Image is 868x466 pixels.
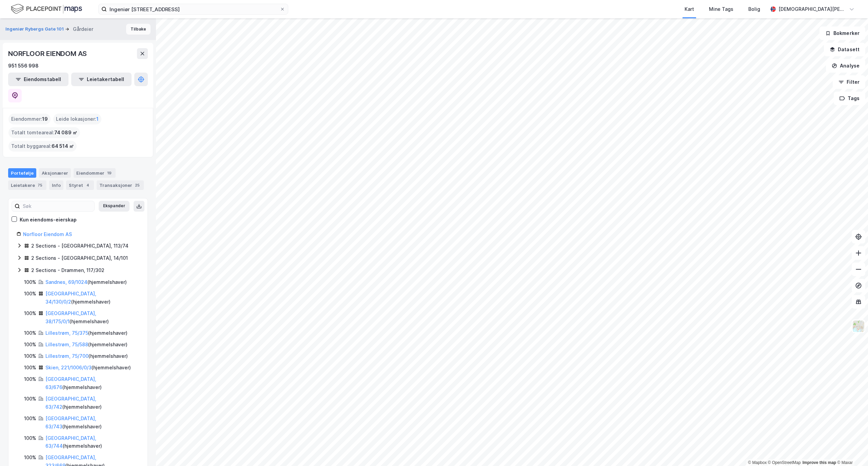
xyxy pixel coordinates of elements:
[74,168,116,178] div: Eiendommer
[834,433,868,466] div: Kontrollprogram for chat
[45,310,96,324] a: [GEOGRAPHIC_DATA], 38/175/0/1
[31,266,104,274] div: 2 Sections - Drammen, 117/302
[71,73,132,86] button: Leietakertabell
[24,414,36,423] div: 100%
[36,182,44,189] div: 75
[834,433,868,466] iframe: Chat Widget
[23,231,72,237] a: Norfloor Eiendom AS
[42,115,48,123] span: 19
[24,329,36,337] div: 100%
[39,168,71,178] div: Aksjonærer
[8,48,88,59] div: NORFLOOR EIENDOM AS
[45,364,131,372] div: ( hjemmelshaver )
[8,127,80,138] div: Totalt tomteareal :
[49,180,63,190] div: Info
[45,365,92,370] a: Skien, 221/1006/0/3
[768,460,801,465] a: OpenStreetMap
[24,453,36,462] div: 100%
[97,180,144,190] div: Transaksjoner
[824,43,865,56] button: Datasett
[106,170,113,176] div: 19
[45,414,139,431] div: ( hjemmelshaver )
[45,376,96,390] a: [GEOGRAPHIC_DATA], 63/676
[834,92,865,105] button: Tags
[803,460,836,465] a: Improve this map
[107,4,280,14] input: Søk på adresse, matrikkel, gårdeiere, leietakere eller personer
[24,290,36,298] div: 100%
[52,142,74,150] span: 64 514 ㎡
[45,395,139,411] div: ( hjemmelshaver )
[24,375,36,383] div: 100%
[685,5,694,13] div: Kart
[73,25,93,33] div: Gårdeier
[84,182,91,189] div: 4
[45,434,139,450] div: ( hjemmelshaver )
[45,415,96,429] a: [GEOGRAPHIC_DATA], 63/743
[45,291,96,305] a: [GEOGRAPHIC_DATA], 34/130/0/2
[66,180,94,190] div: Styret
[31,254,128,262] div: 2 Sections - [GEOGRAPHIC_DATA], 14/101
[45,352,128,360] div: ( hjemmelshaver )
[24,364,36,372] div: 100%
[8,141,77,152] div: Totalt byggareal :
[748,460,767,465] a: Mapbox
[11,3,82,15] img: logo.f888ab2527a4732fd821a326f86c7f29.svg
[833,75,865,89] button: Filter
[8,114,51,124] div: Eiendommer :
[24,395,36,403] div: 100%
[826,59,865,73] button: Analyse
[45,342,88,347] a: Lillestrøm, 75/588
[134,182,141,189] div: 25
[8,180,46,190] div: Leietakere
[24,309,36,317] div: 100%
[54,129,77,137] span: 74 089 ㎡
[45,353,88,359] a: Lillestrøm, 75/700
[778,5,846,13] div: [DEMOGRAPHIC_DATA][PERSON_NAME]
[24,341,36,349] div: 100%
[8,62,39,70] div: 951 556 998
[45,290,139,306] div: ( hjemmelshaver )
[8,73,68,86] button: Eiendomstabell
[820,26,865,40] button: Bokmerker
[45,309,139,326] div: ( hjemmelshaver )
[45,330,88,336] a: Lillestrøm, 75/375
[852,320,865,333] img: Z
[8,168,36,178] div: Portefølje
[45,341,127,349] div: ( hjemmelshaver )
[709,5,733,13] div: Mine Tags
[31,242,129,250] div: 2 Sections - [GEOGRAPHIC_DATA], 113/74
[45,278,127,286] div: ( hjemmelshaver )
[99,201,130,212] button: Ekspander
[45,375,139,391] div: ( hjemmelshaver )
[24,352,36,360] div: 100%
[24,434,36,442] div: 100%
[20,216,77,224] div: Kun eiendoms-eierskap
[24,278,36,286] div: 100%
[45,279,87,285] a: Sandnes, 69/1024
[45,329,127,337] div: ( hjemmelshaver )
[5,26,65,33] button: Ingeniør Rybergs Gate 101
[45,396,96,410] a: [GEOGRAPHIC_DATA], 63/742
[96,115,99,123] span: 1
[748,5,760,13] div: Bolig
[20,201,94,211] input: Søk
[53,114,101,124] div: Leide lokasjoner :
[126,24,151,35] button: Tilbake
[45,435,96,449] a: [GEOGRAPHIC_DATA], 63/744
